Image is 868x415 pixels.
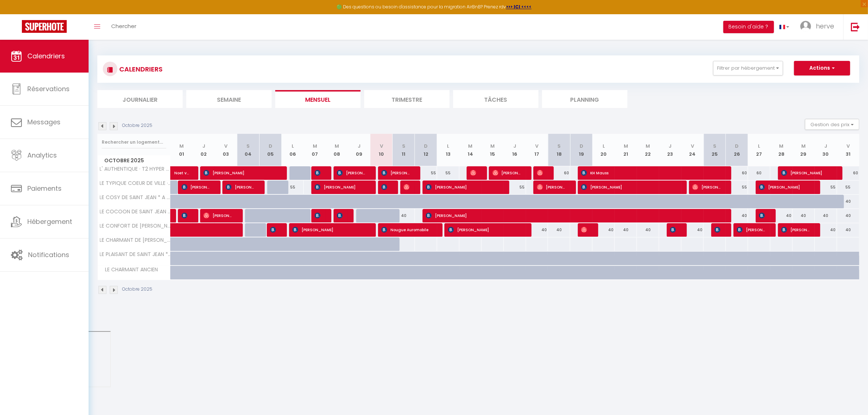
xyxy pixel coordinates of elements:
[781,166,833,180] span: [PERSON_NAME]
[670,223,677,237] span: [PERSON_NAME]
[117,61,163,77] h3: CALENDRIERS
[27,117,61,127] span: Messages
[415,134,437,166] th: 12
[537,166,544,180] span: [PERSON_NAME]
[482,134,504,166] th: 15
[557,143,561,150] abbr: S
[203,166,277,180] span: [PERSON_NAME]
[615,134,637,166] th: 21
[624,143,628,150] abbr: M
[122,286,152,293] p: Octobre 2025
[748,134,770,166] th: 27
[537,180,567,194] span: [PERSON_NAME]
[581,180,677,194] span: [PERSON_NAME]
[794,61,850,75] button: Actions
[470,166,478,180] span: [PERSON_NAME]
[506,4,532,10] a: >>> ICI <<<<
[815,134,837,166] th: 30
[98,155,170,166] span: Octobre 2025
[246,143,250,150] abbr: S
[292,223,366,237] span: [PERSON_NAME]
[681,134,704,166] th: 24
[182,180,211,194] span: [PERSON_NAME]
[493,166,522,180] span: [PERSON_NAME]
[581,166,722,180] span: KH Mauss
[186,90,272,108] li: Semaine
[99,252,172,257] span: LE PLAISANT DE SAINT JEAN *A 2 PAS DE LA CLINIQUE DE L'UNION*
[335,143,339,150] abbr: M
[548,134,570,166] th: 18
[816,22,834,31] span: herve
[805,119,859,130] button: Gestion des prix
[659,134,681,166] th: 23
[759,209,766,222] span: [PERSON_NAME]
[726,166,748,180] div: 60
[304,134,326,166] th: 07
[715,223,722,237] span: [PERSON_NAME]
[615,223,637,237] div: 40
[27,84,70,93] span: Réservations
[504,181,526,194] div: 55
[837,166,859,180] div: 60
[426,180,500,194] span: [PERSON_NAME]
[358,143,361,150] abbr: J
[102,136,166,149] input: Rechercher un logement...
[603,143,605,150] abbr: L
[713,61,783,75] button: Filtrer par hébergement
[646,143,650,150] abbr: M
[851,22,860,31] img: logout
[97,90,183,108] li: Journalier
[292,143,294,150] abbr: L
[735,143,739,150] abbr: D
[215,134,237,166] th: 03
[381,223,433,237] span: Nougue Auromobile
[99,209,172,214] span: LE COCOON DE SAINT JEAN *A 2 PAS DE LA CLINIQUE DE L'UNION*
[758,143,760,150] abbr: L
[326,134,348,166] th: 08
[393,134,415,166] th: 11
[424,143,428,150] abbr: D
[837,134,859,166] th: 31
[468,143,472,150] abbr: M
[713,143,716,150] abbr: S
[669,143,672,150] abbr: J
[581,223,588,237] span: [PERSON_NAME]
[837,181,859,194] div: 55
[504,134,526,166] th: 16
[448,223,522,237] span: [PERSON_NAME]
[315,180,366,194] span: [PERSON_NAME]
[459,134,482,166] th: 14
[381,166,411,180] span: [PERSON_NAME]
[824,143,827,150] abbr: J
[337,166,366,180] span: [PERSON_NAME]
[637,134,659,166] th: 22
[226,180,255,194] span: [PERSON_NAME]
[726,134,748,166] th: 26
[275,90,361,108] li: Mensuel
[237,134,259,166] th: 04
[837,209,859,222] div: 40
[28,250,69,259] span: Notifications
[795,14,843,40] a: ... herve
[99,266,160,274] span: LE CHARMANT ANCIEN
[748,166,770,180] div: 60
[99,195,172,200] span: LE COSY DE SAINT JEAN * A 2 PAS DE LA CLINIQUE DE L UNION*
[202,143,205,150] abbr: J
[315,209,322,222] span: [PERSON_NAME]
[846,143,850,150] abbr: V
[526,223,548,237] div: 40
[837,195,859,208] div: 40
[415,166,437,180] div: 55
[381,180,389,194] span: [PERSON_NAME]
[570,134,592,166] th: 19
[122,122,152,129] p: Octobre 2025
[726,181,748,194] div: 55
[691,143,694,150] abbr: V
[548,223,570,237] div: 40
[513,143,516,150] abbr: J
[22,20,67,33] img: Super Booking
[315,166,322,180] span: [PERSON_NAME]
[174,162,191,176] span: Noet vd Windt
[837,223,859,237] div: 40
[426,209,722,222] span: [PERSON_NAME]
